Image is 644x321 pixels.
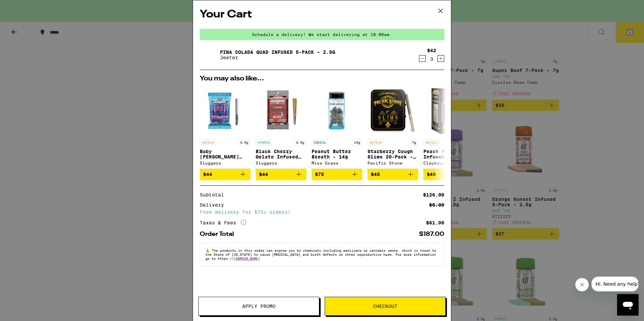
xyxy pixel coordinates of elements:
button: Checkout [325,297,446,316]
h2: You may also like... [200,75,444,82]
span: $45 [371,172,380,177]
p: HYBRID [256,139,272,145]
div: Schedule a delivery! We start delivering at 10:00am. [200,29,444,40]
p: Black Cherry Gelato Infused 5-pack - 3.5g [256,149,306,159]
p: Peanut Butter Breath - 14g [312,149,362,159]
a: Pina Colada Quad Infused 5-Pack - 2.5g [220,49,335,55]
div: Taxes & Fees [200,220,246,226]
iframe: Message from company [591,277,639,291]
button: Add to bag [367,169,418,180]
p: SATIVA [367,139,384,145]
span: ⚠️ [205,248,212,252]
button: Add to bag [312,169,362,180]
span: The products in this order can expose you to chemicals including marijuana or cannabis smoke, whi... [205,248,436,260]
div: Subtotal [200,192,229,197]
p: Starberry Cough Slims 20-Pack - 7g [367,149,418,159]
iframe: Button to launch messaging window [617,294,639,316]
div: Miss Grass [312,161,362,165]
iframe: Close message [575,278,589,291]
p: SATIVA [423,139,440,145]
a: Open page for Black Cherry Gelato Infused 5-pack - 3.5g from Sluggers [256,85,306,169]
div: $61.00 [426,220,444,225]
p: Jeeter [220,55,335,60]
button: Decrement [419,55,426,62]
span: $40 [427,172,436,177]
p: 3.5g [294,139,306,145]
a: [DOMAIN_NAME] [234,256,260,260]
span: Checkout [373,304,397,309]
a: Open page for Peach Pie Infused Frosted Flyers 5-Pack - 2.5g from Claybourne Co. [423,85,474,169]
div: Claybourne Co. [423,161,474,165]
img: Miss Grass - Peanut Butter Breath - 14g [312,85,362,136]
a: Open page for Baby Griselda Infused 5-pack - 3.5g from Sluggers [200,85,250,169]
div: Pacific Stone [367,161,418,165]
span: Apply Promo [242,304,276,309]
p: Peach Pie Infused Frosted Flyers 5-Pack - 2.5g [423,149,474,159]
h2: Your Cart [200,7,444,22]
span: $75 [315,172,324,177]
img: Sluggers - Black Cherry Gelato Infused 5-pack - 3.5g [256,85,306,136]
span: $44 [259,172,268,177]
img: Pacific Stone - Starberry Cough Slims 20-Pack - 7g [367,85,418,136]
p: 3.5g [238,139,250,145]
button: Add to bag [423,169,474,180]
button: Apply Promo [198,297,319,316]
div: Free delivery for $75+ orders! [200,210,444,214]
div: Delivery [200,203,229,207]
div: $187.00 [419,231,444,237]
p: Baby [PERSON_NAME] Infused 5-pack - 3.5g [200,149,250,159]
img: Pina Colada Quad Infused 5-Pack - 2.5g [200,45,219,64]
div: 3 [427,57,436,62]
p: SATIVA [200,139,216,145]
a: Open page for Starberry Cough Slims 20-Pack - 7g from Pacific Stone [367,85,418,169]
button: Add to bag [256,169,306,180]
div: Sluggers [200,161,250,165]
div: Order Total [200,231,239,237]
p: 7g [410,139,418,145]
span: $44 [203,172,212,177]
img: Sluggers - Baby Griselda Infused 5-pack - 3.5g [200,85,250,136]
img: Claybourne Co. - Peach Pie Infused Frosted Flyers 5-Pack - 2.5g [423,85,474,136]
div: $5.00 [429,203,444,207]
a: Open page for Peanut Butter Breath - 14g from Miss Grass [312,85,362,169]
p: INDICA [312,139,328,145]
span: Hi. Need any help? [4,5,49,10]
button: Increment [438,55,444,62]
div: $126.00 [423,192,444,197]
div: $42 [427,48,436,53]
p: 14g [352,139,362,145]
button: Add to bag [200,169,250,180]
div: Sluggers [256,161,306,165]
